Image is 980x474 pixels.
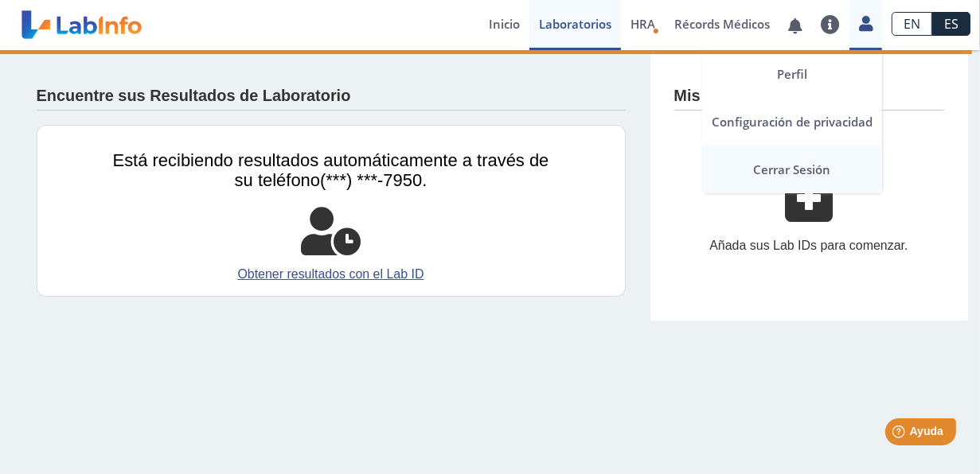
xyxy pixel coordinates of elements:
[674,236,944,255] div: Añada sus Lab IDs para comenzar.
[113,150,549,190] span: Está recibiendo resultados automáticamente a través de su teléfono
[674,87,763,106] h4: Mis Lab IDs
[702,146,882,193] a: Cerrar Sesión
[631,16,655,32] span: HRA
[702,98,882,146] a: Configuración de privacidad
[113,265,549,284] a: Obtener resultados con el Lab ID
[37,87,351,106] h4: Encuentre sus Resultados de Laboratorio
[702,50,882,98] a: Perfil
[838,412,962,457] iframe: Help widget launcher
[674,125,944,144] div: Aún no tiene laboratorios.
[932,12,970,36] a: ES
[892,12,932,36] a: EN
